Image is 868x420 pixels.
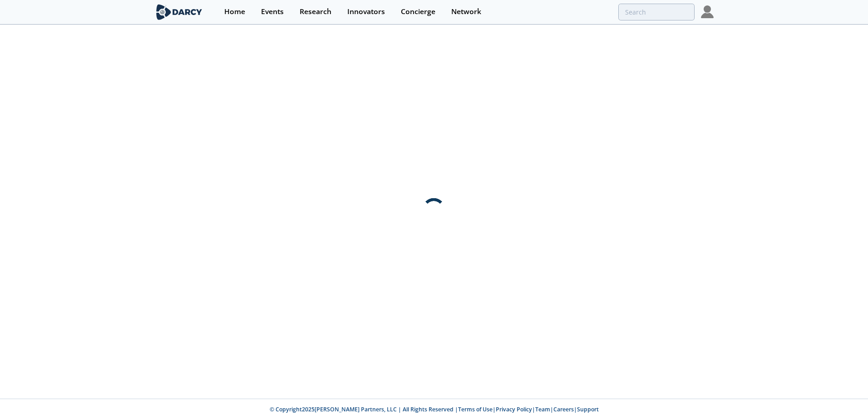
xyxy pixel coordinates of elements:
a: Terms of Use [458,405,493,413]
div: Events [261,8,284,15]
img: Profile [701,5,714,18]
p: © Copyright 2025 [PERSON_NAME] Partners, LLC | All Rights Reserved | | | | | [98,405,770,414]
a: Support [577,405,599,413]
div: Research [300,8,331,15]
div: Concierge [401,8,435,15]
input: Advanced Search [618,4,695,20]
div: Network [451,8,481,15]
div: Home [224,8,245,15]
a: Privacy Policy [496,405,532,413]
a: Team [535,405,550,413]
a: Careers [553,405,574,413]
img: logo-wide.svg [154,4,204,20]
div: Innovators [347,8,385,15]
